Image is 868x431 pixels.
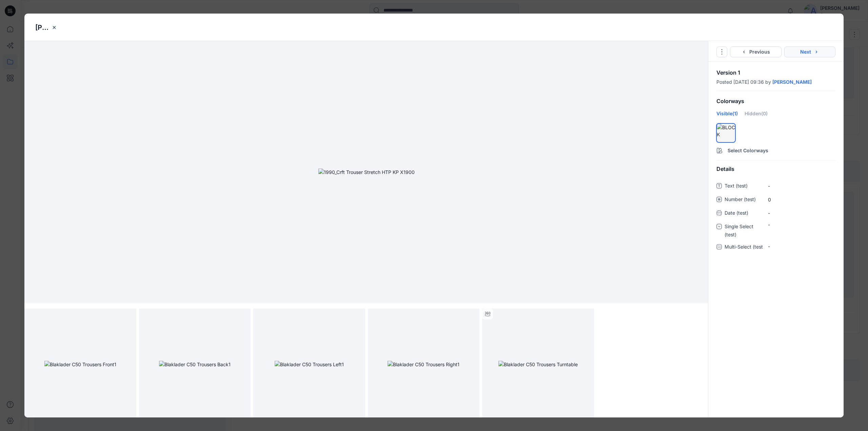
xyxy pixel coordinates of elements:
[730,46,782,57] button: Previous
[768,210,835,217] span: -
[716,79,835,85] div: Posted [DATE] 09:36 by
[772,79,812,85] a: [PERSON_NAME]
[724,124,734,135] div: There must be at least one visible colorway
[159,361,231,368] img: Blaklader C50 Trousers Back1
[716,123,735,142] div: hide/show colorwayBLOCK
[784,46,836,57] button: Next
[768,221,835,228] div: -
[768,196,835,203] span: 0
[708,93,844,110] div: Colorways
[768,241,835,251] div: -
[768,182,835,190] span: -
[745,110,768,122] div: Hidden (0)
[716,110,738,122] div: Visible (1)
[44,361,116,368] img: Blaklader C50 Trousers Front1
[716,70,835,75] p: Version 1
[725,243,765,252] span: Multi-Select (test
[725,182,765,191] span: Text (test)
[275,361,344,368] img: Blaklader C50 Trousers Left1
[708,160,844,178] div: Details
[498,361,578,368] img: Blaklader C50 Trousers Turntable
[716,46,727,57] button: Options
[388,361,459,368] img: Blaklader C50 Trousers Right1
[725,195,765,205] span: Number (test)
[318,169,415,176] img: 1990_Crft Trouser Stretch HTP KP X1900
[725,222,765,239] span: Single Select (test)
[49,22,60,33] button: close-btn
[708,144,844,155] button: Select Colorways
[725,209,765,218] span: Date (test)
[35,22,49,33] p: [PERSON_NAME] 1990_Crft Trouser Stretch HTP KP X1900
